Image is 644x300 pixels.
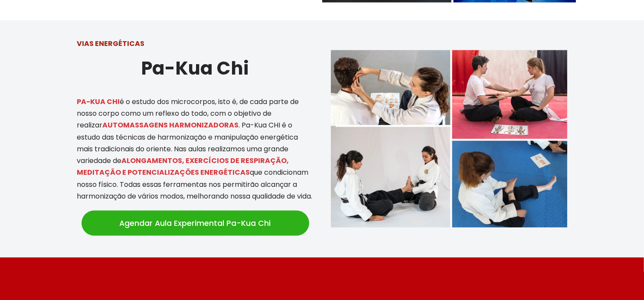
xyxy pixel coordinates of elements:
[103,120,239,130] mark: AUTOMASSAGENS HARMONIZADORAS
[82,211,309,236] a: Agendar Aula Experimental Pa-Kua Chi
[77,97,120,107] mark: PA-KUA CHI
[77,39,145,49] strong: VIAS ENERGÉTICAS
[77,96,314,202] p: é o estudo dos microcorpos, isto é, de cada parte de nosso corpo como um reflexo do todo, com o o...
[141,55,249,81] strong: Pa-Kua Chi
[77,156,289,177] mark: ALONGAMENTOS, EXERCÍCIOS DE RESPIRAÇÃO, MEDITAÇÃO E POTENCIALIZAÇÕES ENERGÉTICAS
